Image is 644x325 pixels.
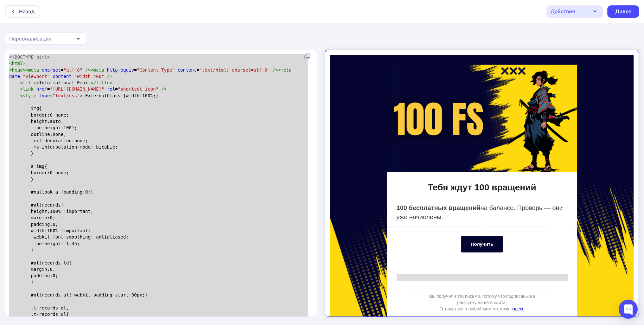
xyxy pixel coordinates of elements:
span: < [20,86,23,92]
span: text-decoration:none; [9,138,88,143]
span: } [9,177,34,182]
span: type [39,93,50,98]
span: http-equiv [107,67,134,73]
span: -webkit-font-smoothing: antialiased; [9,234,129,239]
span: padding:0; [9,222,58,227]
div: Назад [19,8,35,15]
span: } [9,279,34,284]
div: Персонализация [9,35,52,42]
span: > [110,80,112,85]
span: meta [28,67,39,73]
span: < [20,93,23,98]
span: < [9,61,12,66]
span: Informational Email [9,80,112,85]
span: border:0 none; [9,170,69,175]
span: meta [93,67,104,73]
span: "shortcut icon" [118,86,159,92]
span: "text/css" [53,93,80,98]
span: href [36,86,47,92]
span: } [9,151,34,156]
strong: 100 бесплатных вращений [67,149,150,156]
a: здесь [183,251,194,256]
span: .t-records ol, [9,305,69,310]
span: > [23,61,26,66]
span: = .ExternalClass {width:100%;} [9,93,158,98]
span: .t-records ul{ [9,312,69,317]
span: </ [91,80,96,85]
span: "utf-8" [63,67,82,73]
span: > [36,80,39,85]
span: charset [42,67,61,73]
span: line-height:100%; [9,125,77,130]
span: head [12,67,23,73]
span: -ms-interpolation-mode: bicubic; [9,144,118,150]
span: < [9,67,12,73]
span: } [9,247,34,252]
span: #allrecords ul{-webkit-padding-start:30px;} [9,292,148,297]
span: >< [23,67,28,73]
span: "[URL][DOMAIN_NAME]" [50,86,104,92]
div: Вы получили это письмо, потому что подписаны на рассылку нашего сайта. Отписаться в любой момент ... [97,238,207,257]
span: "viewport" [23,74,50,79]
span: content [53,74,72,79]
span: /> [161,86,167,92]
span: link [23,86,34,92]
span: line-height: 1.45; [9,241,80,246]
span: #outlook a {padding:0;} [9,189,93,194]
span: html [12,61,23,66]
span: margin:0; [9,215,55,220]
span: title [23,80,36,85]
button: Действия [546,5,603,18]
span: width:100% !important; [9,228,91,233]
span: padding:0; [9,273,58,278]
span: "text/html; charset=utf-8" [199,67,270,73]
span: content [177,67,196,73]
span: />< [85,67,93,73]
div: Действия [551,8,575,15]
span: a img{ [9,164,47,169]
span: meta [281,67,291,73]
span: name [9,74,20,79]
img: 1.png [57,10,247,117]
span: #allrecords{ [9,202,63,207]
span: outline:none; [9,132,66,137]
div: Тебя ждут 100 вращений [67,126,238,139]
span: #allrecords td{ [9,260,72,265]
span: < [20,80,23,85]
button: Персонализация [5,32,86,45]
span: style [23,93,36,98]
span: height:100% !important; [9,209,93,214]
span: "width=400" [74,74,104,79]
span: /> [107,74,112,79]
span: />< [272,67,281,73]
span: rel [107,86,115,92]
span: height:auto; [9,119,63,124]
a: Получить [131,181,173,197]
span: > [80,93,83,98]
span: "Content-Type" [137,67,175,73]
span: = = = = = [9,67,294,79]
span: <!DOCTYPE html> [9,54,50,60]
span: margin:0; [9,267,55,272]
div: на балансе. Проверь — они уже начислены. [67,148,238,167]
span: = = [9,86,167,92]
span: img{ [9,106,42,111]
span: border:0 none; [9,112,69,118]
div: Далее [615,8,631,15]
span: title [96,80,110,85]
